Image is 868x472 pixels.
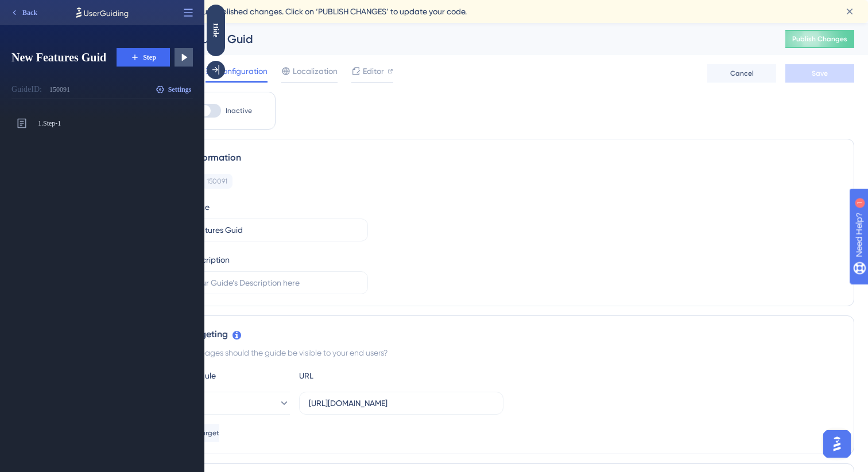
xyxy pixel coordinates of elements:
[117,48,170,67] button: Step
[173,276,358,289] input: Type your Guide’s Description here
[173,224,358,236] input: Type your Guide’s Name here
[707,64,776,83] button: Cancel
[792,34,847,44] span: Publish Changes
[80,6,83,15] div: 1
[812,69,828,78] span: Save
[299,369,425,383] div: URL
[154,80,193,99] button: Settings
[11,83,42,96] div: Guide ID:
[820,427,854,461] iframe: UserGuiding AI Assistant Launcher
[49,85,70,94] div: 150091
[22,8,37,17] span: Back
[164,327,842,341] div: Page Targeting
[168,5,467,18] span: You have unpublished changes. Click on ‘PUBLISH CHANGES’ to update your code.
[217,64,268,78] span: Configuration
[152,31,757,47] div: New Features Guid
[164,346,842,360] div: On which pages should the guide be visible to your end users?
[5,3,42,22] button: Back
[226,106,252,115] span: Inactive
[293,64,338,78] span: Localization
[164,392,290,415] button: equals
[164,151,842,165] div: Guide Information
[11,49,107,65] span: New Features Guid
[730,69,754,78] span: Cancel
[207,177,227,186] div: 150091
[785,30,854,48] button: Publish Changes
[27,3,72,17] span: Need Help?
[785,64,854,83] button: Save
[38,119,188,128] span: 1. Step-1
[309,397,494,409] input: yourwebsite.com/path
[363,64,384,78] span: Editor
[168,85,192,94] span: Settings
[164,369,290,383] div: Choose A Rule
[143,53,156,62] span: Step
